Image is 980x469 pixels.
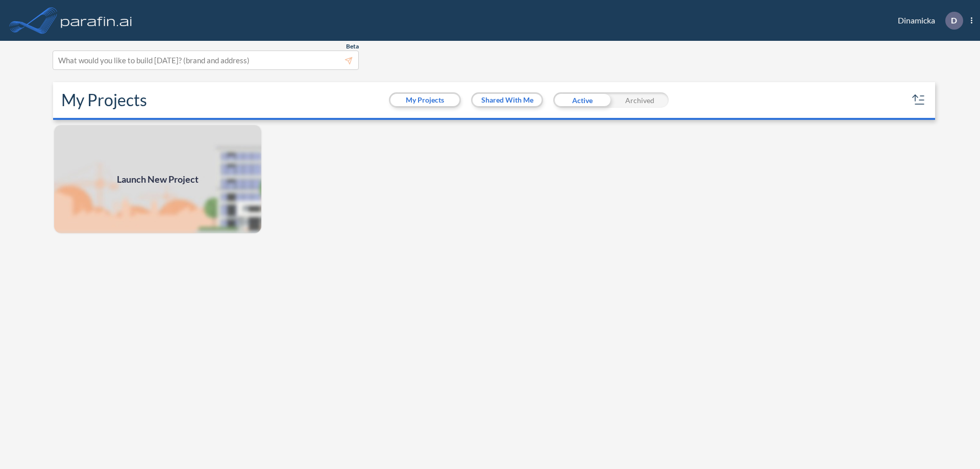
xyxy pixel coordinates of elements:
[390,94,459,106] button: My Projects
[473,94,542,106] button: Shared With Me
[53,124,262,234] img: add
[53,124,262,234] a: Launch New Project
[553,92,611,108] div: Active
[346,42,359,51] span: Beta
[117,172,199,186] span: Launch New Project
[883,12,972,30] div: Dinamicka
[61,90,147,110] h2: My Projects
[611,92,669,108] div: Archived
[951,16,957,25] p: D
[911,92,927,108] button: sort
[59,10,134,31] img: logo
